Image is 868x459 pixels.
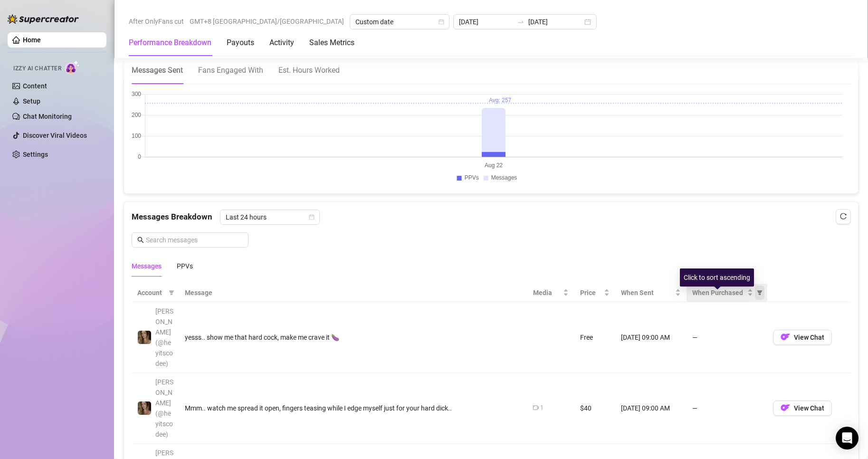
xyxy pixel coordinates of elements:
span: After OnlyFans cut [129,14,184,29]
span: filter [167,286,176,300]
span: calendar [439,19,444,25]
img: logo-BBDzfeDw.svg [8,14,79,24]
div: Performance Breakdown [129,37,211,48]
span: video-camera [533,405,539,411]
img: OF [781,332,790,342]
img: Cody (@heyitscodee) [138,402,151,415]
a: Discover Viral Videos [23,132,87,139]
div: Sales Metrics [309,37,354,48]
span: View Chat [794,404,824,412]
span: Messages Sent [132,66,183,75]
span: swap-right [517,18,525,26]
span: to [517,18,525,26]
button: OFView Chat [773,401,832,416]
a: Home [23,36,41,44]
div: Click to sort ascending [680,268,754,287]
td: $40 [574,373,615,444]
th: Media [527,284,574,302]
img: OF [781,403,790,412]
span: Account [137,287,165,298]
div: Mmm.. watch me spread it open, fingers teasing while I edge myself just for your hard dick.. [185,403,522,413]
div: Est. Hours Worked [278,64,340,76]
span: reload [840,213,847,220]
span: When Purchased [692,287,745,298]
button: OFView Chat [773,330,832,345]
div: Open Intercom Messenger [836,427,858,449]
input: Search messages [146,235,243,245]
th: When Sent [615,284,687,302]
td: — [687,302,767,373]
span: Izzy AI Chatter [13,64,61,73]
div: Payouts [227,37,254,48]
div: Activity [269,37,294,48]
a: Settings [23,151,48,158]
div: 1 [540,403,544,412]
img: Cody (@heyitscodee) [138,331,151,344]
div: yesss.. show me that hard cock, make me crave it 🍆 [185,332,522,343]
td: [DATE] 09:00 AM [615,373,687,444]
td: [DATE] 09:00 AM [615,302,687,373]
span: GMT+8 [GEOGRAPHIC_DATA]/[GEOGRAPHIC_DATA] [190,14,344,29]
a: Chat Monitoring [23,113,72,120]
a: Setup [23,97,40,105]
td: — [687,373,767,444]
a: OFView Chat [773,406,832,414]
th: Price [574,284,615,302]
span: [PERSON_NAME] (@heyitscodee) [155,307,173,367]
span: Last 24 hours [226,210,314,224]
span: calendar [309,214,315,220]
span: filter [169,290,174,296]
input: Start date [459,17,513,27]
span: filter [757,290,763,296]
th: Message [179,284,527,302]
th: When Purchased [687,284,767,302]
span: Media [533,287,561,298]
td: Free [574,302,615,373]
a: OFView Chat [773,335,832,343]
span: Custom date [355,15,444,29]
span: View Chat [794,334,824,341]
div: PPVs [177,261,193,271]
div: Messages Breakdown [132,210,850,225]
span: filter [755,286,764,300]
input: End date [528,17,582,27]
span: When Sent [621,287,673,298]
span: [PERSON_NAME] (@heyitscodee) [155,378,173,438]
a: Content [23,82,47,90]
span: Fans Engaged With [198,66,263,75]
span: search [137,237,144,243]
span: Price [580,287,602,298]
div: Messages [132,261,162,271]
img: AI Chatter [65,60,80,74]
